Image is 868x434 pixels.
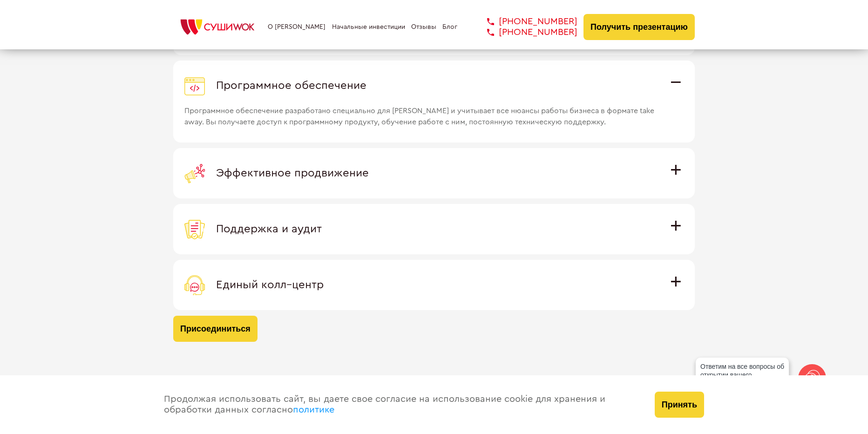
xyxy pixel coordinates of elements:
a: О [PERSON_NAME] [268,23,325,31]
a: Блог [442,23,457,31]
span: Программное обеспечение [216,80,366,91]
span: Поддержка и аудит [216,224,322,235]
div: Ответим на все вопросы об открытии вашего [PERSON_NAME]! [696,358,789,392]
a: Отзывы [411,23,436,31]
span: Программное обеспечение разработано специально для [PERSON_NAME] и учитывает все нюансы работы би... [184,96,658,128]
img: СУШИWOK [173,17,262,37]
div: Продолжая использовать сайт, вы даете свое согласие на использование cookie для хранения и обрабо... [155,375,645,434]
span: Единый колл–центр [216,279,324,291]
a: [PHONE_NUMBER] [473,16,577,27]
a: [PHONE_NUMBER] [473,27,577,38]
a: Начальные инвестиции [332,23,405,31]
button: Получить презентацию [583,14,695,40]
button: Принять [655,392,704,418]
button: Присоединиться [173,316,258,342]
a: политике [293,405,334,414]
span: Эффективное продвижение [216,168,369,179]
